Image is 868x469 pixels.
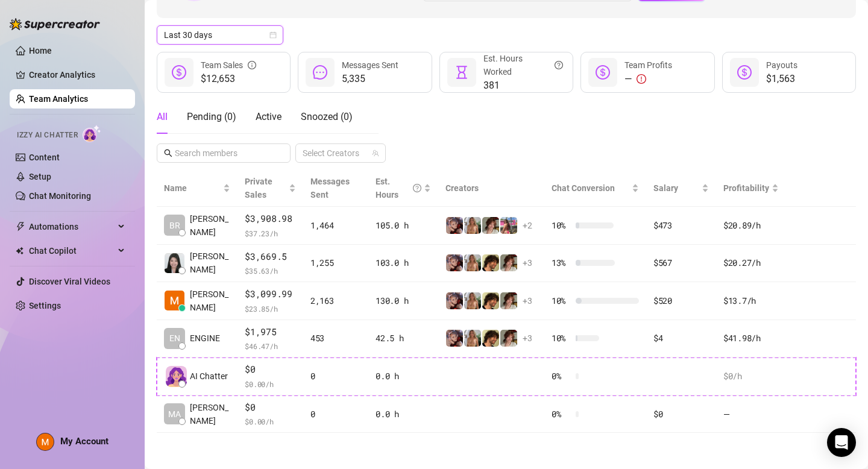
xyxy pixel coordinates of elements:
[310,408,361,421] div: 0
[17,130,78,141] span: Izzy AI Chatter
[624,60,672,70] span: Team Profits
[165,253,184,273] img: Johaina Therese…
[454,65,469,80] span: hourglass
[245,177,272,200] span: Private Sales
[737,65,752,80] span: dollar-circle
[29,172,51,181] a: Setup
[523,294,532,307] span: + 3
[523,219,532,232] span: + 2
[552,332,571,345] span: 10 %
[653,408,709,421] div: $0
[169,219,180,232] span: BR
[10,18,100,30] img: logo-BBDzfeDw.svg
[446,217,463,234] img: Gloom
[29,153,60,162] a: Content
[723,256,779,269] div: $20.27 /h
[446,254,463,271] img: Gloom
[301,111,353,122] span: Snoozed ( 0 )
[29,94,88,104] a: Team Analytics
[827,428,856,457] div: Open Intercom Messenger
[29,277,110,286] a: Discover Viral Videos
[372,150,379,157] span: team
[464,330,481,347] img: Pam🤍
[500,330,517,347] img: Ruby
[552,219,571,232] span: 10 %
[723,219,779,232] div: $20.89 /h
[190,370,228,383] span: AI Chatter
[653,219,709,232] div: $473
[376,219,431,232] div: 105.0 h
[29,241,115,260] span: Chat Copilot
[766,72,797,86] span: $1,563
[482,292,499,309] img: Asmrboyfriend
[313,65,327,80] span: message
[523,332,532,345] span: + 3
[552,294,571,307] span: 10 %
[766,60,797,70] span: Payouts
[552,408,571,421] span: 0 %
[245,227,296,239] span: $ 37.23 /h
[523,256,532,269] span: + 3
[500,292,517,309] img: Ruby
[446,292,463,309] img: Gloom
[29,301,61,310] a: Settings
[376,408,431,421] div: 0.0 h
[653,294,709,307] div: $520
[376,370,431,383] div: 0.0 h
[653,332,709,345] div: $4
[16,222,25,231] span: thunderbolt
[637,74,646,84] span: exclamation-circle
[653,183,678,193] span: Salary
[164,149,172,157] span: search
[482,254,499,271] img: Asmrboyfriend
[169,332,180,345] span: EN
[310,177,350,200] span: Messages Sent
[245,250,296,264] span: $3,669.5
[37,433,54,450] img: ACg8ocITEcKBX86dV0Vkp1gS6gvahtu6LOwHQX5YNuY6Ojb6XrVw_A=s96-c
[716,395,786,433] td: —
[310,256,361,269] div: 1,255
[190,288,230,314] span: [PERSON_NAME]
[483,78,563,93] span: 381
[376,256,431,269] div: 103.0 h
[245,340,296,352] span: $ 46.47 /h
[482,330,499,347] img: Asmrboyfriend
[310,370,361,383] div: 0
[29,65,125,84] a: Creator Analytics
[190,401,230,427] span: [PERSON_NAME]
[187,110,236,124] div: Pending ( 0 )
[245,265,296,277] span: $ 35.63 /h
[16,247,24,255] img: Chat Copilot
[624,72,672,86] div: —
[464,292,481,309] img: Pam🤍
[164,181,221,195] span: Name
[166,366,187,387] img: izzy-ai-chatter-avatar-DDCN_rTZ.svg
[482,217,499,234] img: Ruby
[310,294,361,307] div: 2,163
[172,65,186,80] span: dollar-circle
[483,52,563,78] div: Est. Hours Worked
[168,408,181,421] span: MA
[723,294,779,307] div: $13.7 /h
[60,436,108,447] span: My Account
[190,250,230,276] span: [PERSON_NAME]
[596,65,610,80] span: dollar-circle
[376,294,431,307] div: 130.0 h
[464,217,481,234] img: Pam🤍
[723,370,779,383] div: $0 /h
[190,332,220,345] span: ENGINE
[245,325,296,339] span: $1,975
[245,212,296,226] span: $3,908.98
[653,256,709,269] div: $567
[157,110,168,124] div: All
[248,58,256,72] span: info-circle
[269,31,277,39] span: calendar
[165,291,184,310] img: Mila Engine
[201,72,256,86] span: $12,653
[342,60,398,70] span: Messages Sent
[164,26,276,44] span: Last 30 days
[29,191,91,201] a: Chat Monitoring
[500,217,517,234] img: Nicki
[464,254,481,271] img: Pam🤍
[245,378,296,390] span: $ 0.00 /h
